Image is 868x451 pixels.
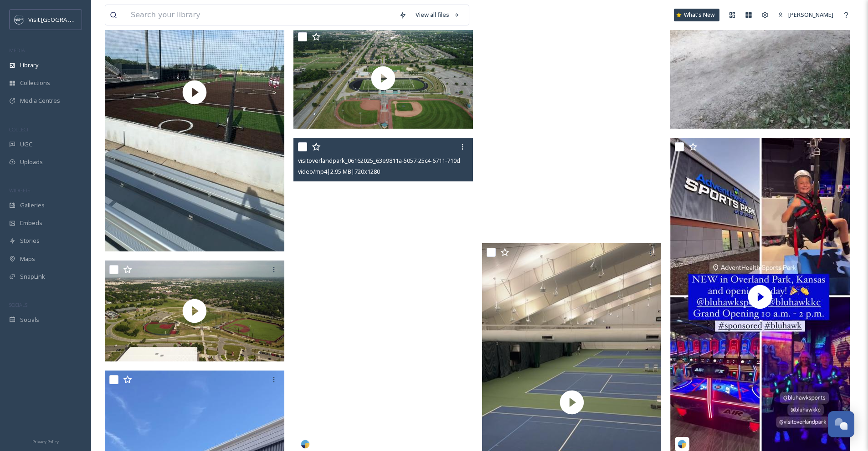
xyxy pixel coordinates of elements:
span: Media Centres [20,96,60,105]
span: Maps [20,255,35,263]
span: WIDGETS [9,187,30,194]
span: Stories [20,236,40,245]
span: SOCIALS [9,301,27,308]
span: Socials [20,316,39,324]
span: Library [20,61,38,70]
button: Open Chat [828,411,854,437]
span: Collections [20,79,50,87]
span: MEDIA [9,47,25,54]
a: What's New [674,9,719,21]
span: UGC [20,140,32,149]
img: thumbnail [293,28,473,129]
a: [PERSON_NAME] [773,6,838,24]
span: Privacy Policy [32,439,59,445]
input: Search your library [126,5,395,25]
img: snapsea-logo.png [678,440,687,449]
span: Galleries [20,201,45,210]
img: snapsea-logo.png [301,440,310,449]
span: visitoverlandpark_06162025_63e9811a-5057-25c4-6711-710d2da11727.mp4 [298,156,499,165]
span: Visit [GEOGRAPHIC_DATA] [28,15,99,24]
span: Embeds [20,219,42,227]
span: video/mp4 | 2.95 MB | 720 x 1280 [298,167,380,175]
img: c3es6xdrejuflcaqpovn.png [15,15,24,24]
a: View all files [411,6,464,24]
img: thumbnail [105,261,284,361]
span: Uploads [20,158,43,166]
a: Privacy Policy [32,436,59,446]
span: COLLECT [9,126,29,133]
span: [PERSON_NAME] [788,10,833,19]
span: SnapLink [20,272,45,281]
